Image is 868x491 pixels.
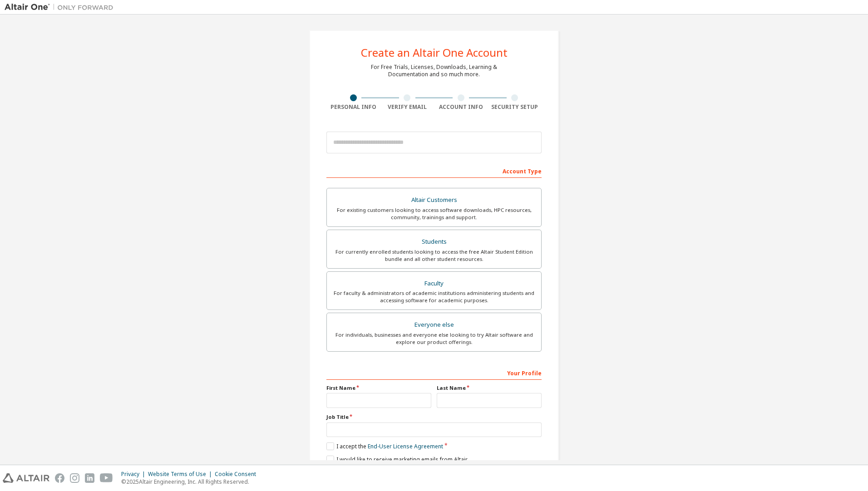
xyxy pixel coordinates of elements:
[437,384,542,392] label: Last Name
[100,473,113,483] img: youtube.svg
[326,413,542,421] label: Job Title
[332,194,536,206] div: Altair Customers
[70,473,79,483] img: instagram.svg
[380,103,434,111] div: Verify Email
[371,64,497,78] div: For Free Trials, Licenses, Downloads, Learning & Documentation and so much more.
[326,365,542,380] div: Your Profile
[121,471,148,478] div: Privacy
[215,471,261,478] div: Cookie Consent
[121,478,261,486] p: © 2025 Altair Engineering, Inc. All Rights Reserved.
[326,384,431,392] label: First Name
[488,103,542,111] div: Security Setup
[85,473,94,483] img: linkedin.svg
[332,319,536,331] div: Everyone else
[3,473,49,483] img: altair_logo.svg
[361,47,508,58] div: Create an Altair One Account
[326,163,542,178] div: Account Type
[326,456,468,463] label: I would like to receive marketing emails from Altair
[332,290,536,304] div: For faculty & administrators of academic institutions administering students and accessing softwa...
[326,103,380,111] div: Personal Info
[326,442,443,450] label: I accept the
[368,442,443,450] a: End-User License Agreement
[148,471,215,478] div: Website Terms of Use
[332,248,536,263] div: For currently enrolled students looking to access the free Altair Student Edition bundle and all ...
[434,103,488,111] div: Account Info
[332,236,536,248] div: Students
[332,331,536,346] div: For individuals, businesses and everyone else looking to try Altair software and explore our prod...
[55,473,64,483] img: facebook.svg
[332,277,536,290] div: Faculty
[5,3,118,12] img: Altair One
[332,206,536,221] div: For existing customers looking to access software downloads, HPC resources, community, trainings ...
